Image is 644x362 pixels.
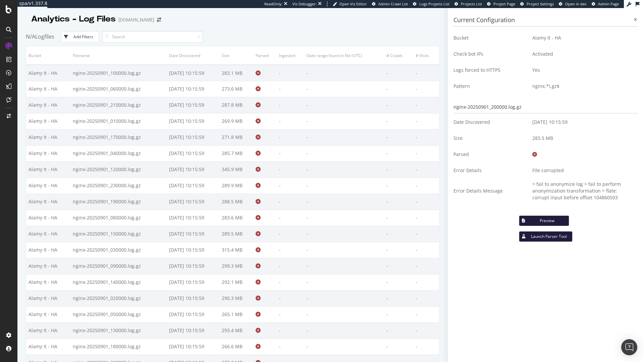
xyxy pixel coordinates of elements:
[26,290,70,306] td: Alamy It - HA
[413,258,439,274] td: -
[167,46,219,65] th: Date Discovered
[453,114,527,130] td: Date Discovered
[35,33,54,40] span: Logfiles
[26,33,35,40] span: N/A
[219,258,253,274] td: 299.3 MB
[384,322,413,339] td: -
[167,258,219,274] td: [DATE] 10:15:59
[304,242,384,258] td: -
[219,242,253,258] td: 315.4 MB
[419,1,449,6] span: Logs Projects List
[219,226,253,242] td: 289.5 MB
[26,194,70,210] td: Alamy It - HA
[384,339,413,355] td: -
[304,46,384,65] th: Date range found in file (UTC)
[277,290,304,306] td: -
[384,242,413,258] td: -
[167,129,219,145] td: [DATE] 10:15:59
[384,46,413,65] th: # Crawls
[219,177,253,194] td: 289.9 MB
[70,290,167,306] td: nginx-20250901_020000.log.gz
[304,290,384,306] td: -
[219,65,253,81] td: 283.1 MB
[527,114,638,130] td: [DATE] 10:15:59
[413,97,439,113] td: -
[304,226,384,242] td: -
[70,242,167,258] td: nginx-20250901_030000.log.gz
[70,113,167,129] td: nginx-20250901_010000.log.gz
[372,1,408,7] a: Admin Crawl List
[304,194,384,210] td: -
[26,65,70,81] td: Alamy It - HA
[157,17,161,22] div: arrow-right-arrow-left
[413,81,439,97] td: -
[304,113,384,129] td: -
[520,1,554,7] a: Project Settings
[70,65,167,81] td: nginx-20250901_100000.log.gz
[167,226,219,242] td: [DATE] 10:15:59
[413,290,439,306] td: -
[118,16,154,23] div: [DOMAIN_NAME]
[277,161,304,177] td: -
[70,194,167,210] td: nginx-20250901_190000.log.gz
[413,274,439,290] td: -
[277,258,304,274] td: -
[70,210,167,226] td: nginx-20250901_080000.log.gz
[167,145,219,161] td: [DATE] 10:15:59
[70,322,167,339] td: nginx-20250901_130000.log.gz
[413,210,439,226] td: -
[453,78,527,94] td: Pattern
[277,65,304,81] td: -
[167,81,219,97] td: [DATE] 10:15:59
[26,145,70,161] td: Alamy It - HA
[167,65,219,81] td: [DATE] 10:15:59
[167,242,219,258] td: [DATE] 10:15:59
[487,1,515,7] a: Project Page
[531,234,567,239] div: Launch Parser Tool
[70,274,167,290] td: nginx-20250901_140000.log.gz
[378,1,408,6] span: Admin Crawl List
[527,178,638,203] td: > fail to anonymize log > fail to perform anonymization transformation > flate: corrupt input bef...
[304,306,384,322] td: -
[527,78,638,94] td: nginx.*\.gz$
[26,274,70,290] td: Alamy It - HA
[304,258,384,274] td: -
[219,210,253,226] td: 283.6 MB
[277,177,304,194] td: -
[277,322,304,339] td: -
[219,81,253,97] td: 273.6 MB
[26,339,70,355] td: Alamy It - HA
[26,242,70,258] td: Alamy It - HA
[219,339,253,355] td: 266.6 MB
[384,81,413,97] td: -
[530,218,563,223] div: Preview
[219,194,253,210] td: 288.5 MB
[277,194,304,210] td: -
[277,242,304,258] td: -
[413,65,439,81] td: -
[333,1,367,7] a: Open Viz Editor
[384,258,413,274] td: -
[70,258,167,274] td: nginx-20250901_090000.log.gz
[219,306,253,322] td: 265.1 MB
[384,161,413,177] td: -
[384,97,413,113] td: -
[453,130,527,146] td: Size
[277,274,304,290] td: -
[339,1,367,6] span: Open Viz Editor
[527,1,554,6] span: Project Settings
[292,1,317,7] div: Viz Debugger:
[219,97,253,113] td: 287.8 MB
[527,162,638,178] td: File corrupted
[461,1,482,6] span: Projects List
[277,46,304,65] th: Ingested
[453,162,527,178] td: Error Details
[519,231,573,242] button: Launch Parser Tool
[264,1,282,7] div: ReadOnly:
[277,210,304,226] td: -
[304,161,384,177] td: -
[26,97,70,113] td: Alamy It - HA
[384,65,413,81] td: -
[219,290,253,306] td: 290.3 MB
[413,226,439,242] td: -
